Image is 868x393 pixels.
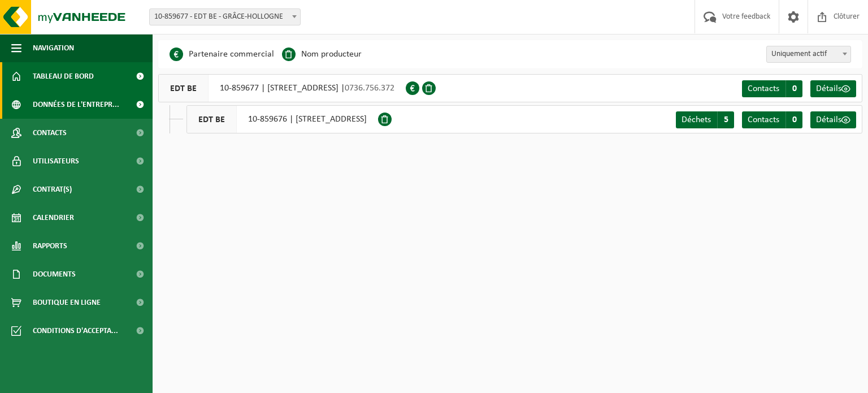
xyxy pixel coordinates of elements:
[186,105,378,133] div: 10-859676 | [STREET_ADDRESS]
[33,62,94,90] span: Tableau de bord
[33,147,79,175] span: Utilisateurs
[282,46,362,63] li: Nom producteur
[748,84,779,93] span: Contacts
[158,74,406,102] div: 10-859677 | [STREET_ADDRESS] |
[748,115,779,124] span: Contacts
[682,115,711,124] span: Déchets
[810,111,856,128] a: Détails
[742,80,802,97] a: Contacts 0
[149,8,301,25] span: 10-859677 - EDT BE - GRÂCE-HOLLOGNE
[816,84,841,93] span: Détails
[785,80,802,97] span: 0
[345,84,394,93] span: 0736.756.372
[159,75,209,102] span: EDT BE
[742,111,802,128] a: Contacts 0
[33,119,67,147] span: Contacts
[785,111,802,128] span: 0
[33,317,118,345] span: Conditions d'accepta...
[816,115,841,124] span: Détails
[767,46,850,62] span: Uniquement actif
[717,111,734,128] span: 5
[150,9,300,25] span: 10-859677 - EDT BE - GRÂCE-HOLLOGNE
[33,90,119,119] span: Données de l'entrepr...
[33,288,101,317] span: Boutique en ligne
[676,111,734,128] a: Déchets 5
[810,80,856,97] a: Détails
[33,260,76,288] span: Documents
[766,46,851,63] span: Uniquement actif
[33,175,72,204] span: Contrat(s)
[170,46,274,63] li: Partenaire commercial
[33,34,74,62] span: Navigation
[33,232,67,260] span: Rapports
[33,204,74,232] span: Calendrier
[187,106,237,133] span: EDT BE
